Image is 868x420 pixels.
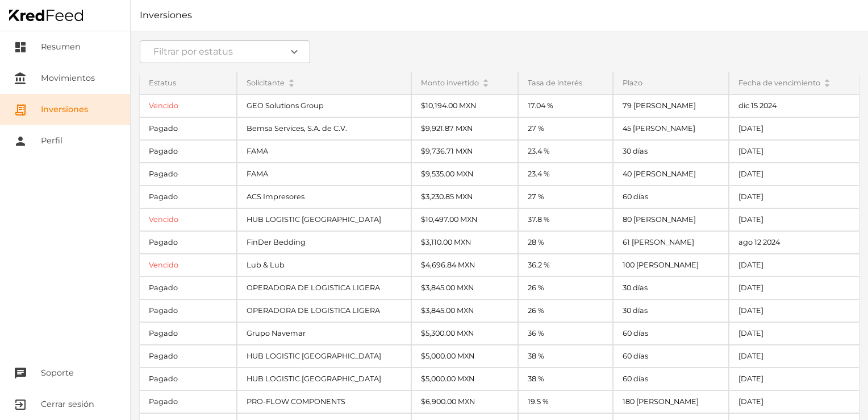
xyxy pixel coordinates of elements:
[140,277,236,299] div: Pagado
[140,118,236,139] div: Pagado
[237,186,411,208] div: ACS Impresores
[519,345,612,367] div: 38 %
[140,345,236,367] div: Pagado
[519,232,612,253] div: 28 %
[614,163,728,185] div: 40 [PERSON_NAME]
[519,72,612,94] div: Tasa de interés
[237,209,411,230] div: HUB LOGISTIC [GEOGRAPHIC_DATA]
[131,9,868,22] h1: Inversiones
[519,368,612,390] div: 38 %
[729,254,859,276] div: [DATE]
[729,323,859,344] div: [DATE]
[140,368,236,390] div: Pagado
[519,141,612,162] div: 23.4 %
[614,72,728,94] div: Plazo
[729,209,859,230] div: [DATE]
[614,323,728,344] div: 60 días
[412,95,518,117] div: $10,194.00 MXN
[237,277,411,299] div: OPERADORA DE LOGISTICA LIGERA
[729,300,859,322] div: [DATE]
[519,300,612,322] div: 26 %
[729,95,859,117] div: dic 15 2024
[729,72,859,94] div: Fecha de vencimiento
[614,345,728,367] div: 60 días
[614,118,728,139] div: 45 [PERSON_NAME]
[14,103,27,117] i: receipt_long
[287,45,301,59] i: expand_more
[140,141,236,162] div: Pagado
[237,232,411,253] div: FinDer Bedding
[14,72,27,85] i: account_balance
[237,368,411,390] div: HUB LOGISTIC [GEOGRAPHIC_DATA]
[519,163,612,185] div: 23.4 %
[614,186,728,208] div: 60 días
[140,95,236,117] div: Vencido
[237,118,411,139] div: Bemsa Services, S.A. de C.V.
[140,323,236,344] div: Pagado
[412,391,518,413] div: $6,900.00 MXN
[237,72,411,94] div: Solicitante
[614,209,728,230] div: 80 [PERSON_NAME]
[614,300,728,322] div: 30 días
[729,186,859,208] div: [DATE]
[729,277,859,299] div: [DATE]
[140,232,236,253] div: Pagado
[412,277,518,299] div: $3,845.00 MXN
[614,232,728,253] div: 61 [PERSON_NAME]
[519,186,612,208] div: 27 %
[729,345,859,367] div: [DATE]
[237,391,411,413] div: PRO-FLOW COMPONENTS
[519,277,612,299] div: 26 %
[237,323,411,344] div: Grupo Navemar
[614,368,728,390] div: 60 días
[237,254,411,276] div: Lub & Lub
[140,186,236,208] div: Pagado
[729,368,859,390] div: [DATE]
[614,95,728,117] div: 79 [PERSON_NAME]
[237,345,411,367] div: HUB LOGISTIC [GEOGRAPHIC_DATA]
[519,323,612,344] div: 36 %
[729,118,859,139] div: [DATE]
[14,40,27,54] i: dashboard
[519,209,612,230] div: 37.8 %
[412,345,518,367] div: $5,000.00 MXN
[519,95,612,117] div: 17.04 %
[140,391,236,413] div: Pagado
[412,323,518,344] div: $5,300.00 MXN
[483,83,488,88] i: arrow_drop_down
[237,163,411,185] div: FAMA
[412,232,518,253] div: $3,110.00 MXN
[614,254,728,276] div: 100 [PERSON_NAME]
[140,72,236,94] div: Estatus
[519,391,612,413] div: 19.5 %
[729,232,859,253] div: ago 12 2024
[412,186,518,208] div: $3,230.85 MXN
[14,398,27,411] i: exit_to_app
[729,163,859,185] div: [DATE]
[140,163,236,185] div: Pagado
[729,141,859,162] div: [DATE]
[519,118,612,139] div: 27 %
[140,254,236,276] div: Vencido
[412,254,518,276] div: $4,696.84 MXN
[237,300,411,322] div: OPERADORA DE LOGISTICA LIGERA
[237,95,411,117] div: GEO Solutions Group
[14,134,27,148] i: person
[519,254,612,276] div: 36.2 %
[289,83,294,88] i: arrow_drop_down
[14,367,27,380] i: chat
[614,141,728,162] div: 30 días
[140,300,236,322] div: Pagado
[412,368,518,390] div: $5,000.00 MXN
[237,141,411,162] div: FAMA
[140,209,236,230] div: Vencido
[412,72,518,94] div: Monto invertido
[825,83,829,88] i: arrow_drop_down
[412,141,518,162] div: $9,736.71 MXN
[614,277,728,299] div: 30 días
[412,118,518,139] div: $9,921.87 MXN
[412,163,518,185] div: $9,535.00 MXN
[614,391,728,413] div: 180 [PERSON_NAME]
[729,391,859,413] div: [DATE]
[412,300,518,322] div: $3,845.00 MXN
